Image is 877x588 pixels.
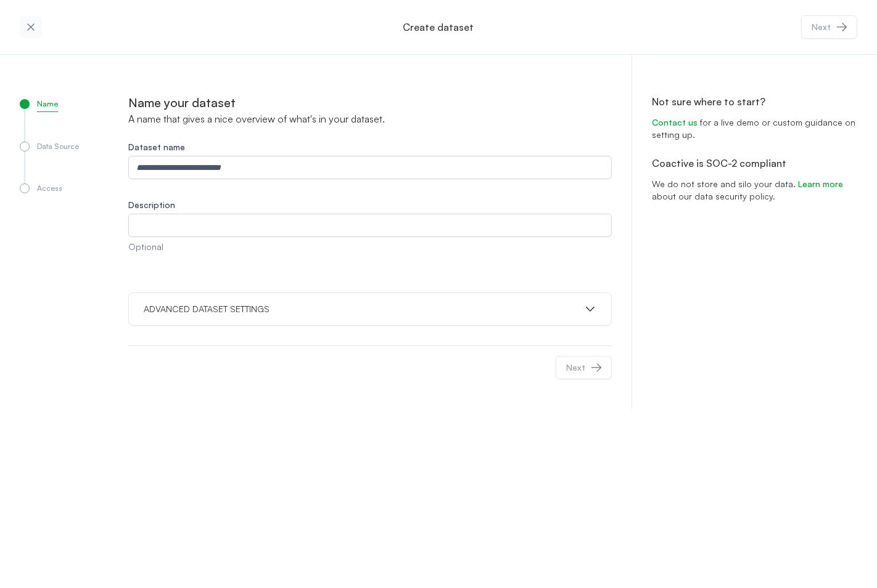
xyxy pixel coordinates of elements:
[812,21,831,33] div: Next
[652,94,857,109] h2: Not sure where to start?
[37,142,79,154] p: Data Source
[144,303,270,315] p: ADVANCED DATASET SETTINGS
[652,156,857,171] h2: Coactive is SOC-2 compliant
[128,199,612,211] label: Description
[801,15,857,39] button: Next
[652,117,698,127] a: Contact us
[37,183,62,196] p: Access
[566,361,585,374] div: Next
[128,241,612,253] div: Optional
[128,141,612,153] label: Dataset name
[128,94,612,111] h1: Name your dataset
[798,179,843,189] a: Learn more
[37,99,58,112] p: Name
[652,109,857,156] p: for a live demo or custom guidance on setting up.
[652,171,857,217] p: We do not store and silo your data. about our data security policy.
[556,356,612,379] button: Next
[144,303,596,315] button: ADVANCED DATASET SETTINGS
[128,111,612,126] p: A name that gives a nice overview of what's in your dataset.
